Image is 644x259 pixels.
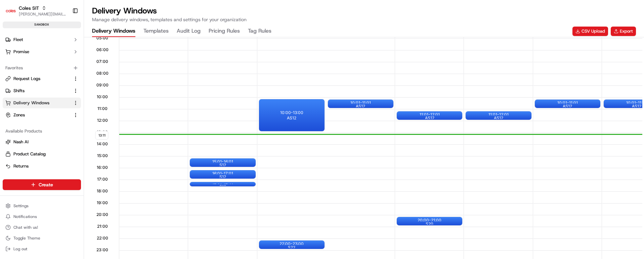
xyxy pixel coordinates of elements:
[177,26,201,37] button: Audit Log
[97,141,108,147] span: 14:00
[97,94,108,100] span: 10:00
[17,43,121,50] input: Got a question? Start typing here...
[95,131,109,140] span: 13:11
[57,98,62,104] div: 💻
[97,106,108,111] span: 11:00
[3,34,81,45] button: Fleet
[5,76,70,82] a: Request Logs
[13,214,37,219] span: Notifications
[114,66,122,74] button: Start new chat
[3,85,81,96] button: Shifts
[5,100,70,106] a: Delivery Windows
[92,16,247,23] p: Manage delivery windows, templates and settings for your organization
[13,151,46,157] span: Product Catalog
[13,203,29,209] span: Settings
[280,110,303,115] p: 10:00 - 13:00
[96,71,109,76] span: 08:00
[13,76,40,82] span: Request Logs
[7,27,122,38] p: Welcome 👋
[47,114,81,119] a: Powered byPylon
[23,71,85,76] div: We're available if you need us!
[23,64,110,71] div: Start new chat
[63,98,108,104] span: API Documentation
[3,126,81,137] div: Available Products
[13,139,29,145] span: Nash AI
[3,46,81,57] button: Promise
[7,98,12,104] div: 📗
[96,59,108,64] span: 07:00
[13,225,38,230] span: Chat with us!
[3,149,81,159] button: Product Catalog
[97,235,108,241] span: 22:00
[7,7,20,20] img: Nash
[19,11,67,17] button: [PERSON_NAME][EMAIL_ADDRESS][PERSON_NAME][PERSON_NAME][DOMAIN_NAME]
[4,95,54,107] a: 📗Knowledge Base
[97,177,108,182] span: 17:00
[97,129,108,135] span: 13:00
[5,163,78,169] a: Returns
[13,163,29,169] span: Returns
[3,98,81,108] button: Delivery Windows
[67,114,81,119] span: Pylon
[5,151,78,157] a: Product Catalog
[13,112,25,118] span: Zones
[13,98,51,104] span: Knowledge Base
[13,246,27,252] span: Log out
[5,139,78,145] a: Nash AI
[13,37,23,43] span: Fleet
[13,88,25,94] span: Shifts
[3,201,81,211] button: Settings
[19,5,39,11] button: Coles SIT
[611,27,636,36] button: Export
[7,64,19,76] img: 1736555255976-a54dd68f-1ca7-489b-9aae-adbdc363a1c4
[13,235,40,241] span: Toggle Theme
[3,3,70,19] button: Coles SITColes SIT[PERSON_NAME][EMAIL_ADDRESS][PERSON_NAME][PERSON_NAME][DOMAIN_NAME]
[3,179,81,190] button: Create
[143,26,169,37] button: Templates
[92,5,247,16] h1: Delivery Windows
[13,49,29,55] span: Promise
[3,137,81,147] button: Nash AI
[287,115,296,121] span: AS12
[97,224,108,229] span: 21:00
[3,63,81,73] div: Favorites
[5,112,70,118] a: Zones
[3,161,81,172] button: Returns
[39,181,53,188] span: Create
[3,73,81,84] button: Request Logs
[3,223,81,232] button: Chat with us!
[13,100,49,106] span: Delivery Windows
[248,26,271,37] button: Tag Rules
[97,200,108,206] span: 19:00
[97,153,108,158] span: 15:00
[97,188,108,194] span: 18:00
[96,212,108,217] span: 20:00
[209,26,240,37] button: Pricing Rules
[96,35,108,41] span: 05:00
[54,95,111,107] a: 💻API Documentation
[3,110,81,120] button: Zones
[5,88,70,94] a: Shifts
[3,22,81,28] div: sandbox
[3,244,81,254] button: Log out
[92,26,135,37] button: Delivery Windows
[3,212,81,221] button: Notifications
[97,165,108,170] span: 16:00
[5,5,16,16] img: Coles SIT
[96,247,108,253] span: 23:00
[97,118,108,123] span: 12:00
[572,27,608,36] button: CSV Upload
[96,47,109,52] span: 06:00
[96,82,109,88] span: 09:00
[3,233,81,243] button: Toggle Theme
